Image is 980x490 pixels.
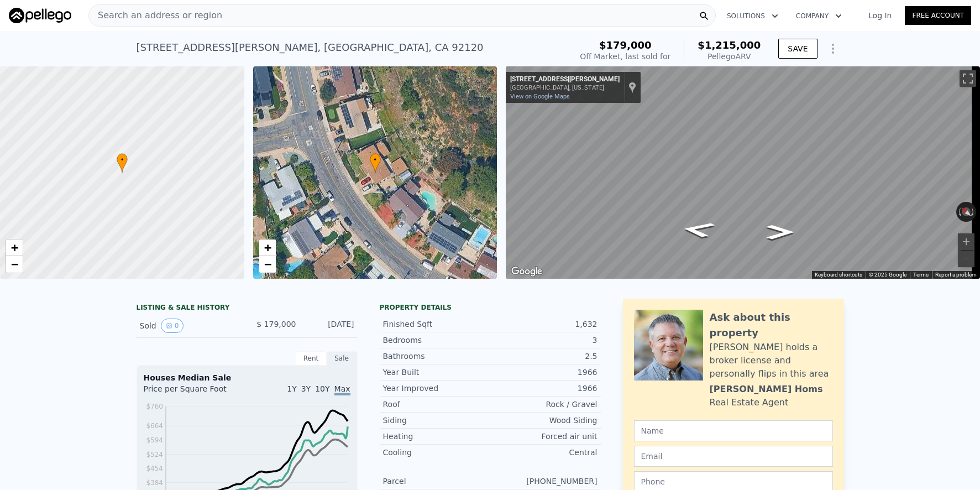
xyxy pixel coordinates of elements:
[913,272,929,278] a: Terms (opens in new tab)
[144,372,350,383] div: Houses Median Sale
[710,383,823,396] div: [PERSON_NAME] Homs
[383,367,490,378] div: Year Built
[144,383,247,401] div: Price per Square Foot
[9,8,71,23] img: Pellego
[146,422,163,430] tspan: $664
[718,6,787,26] button: Solutions
[510,75,620,84] div: [STREET_ADDRESS][PERSON_NAME]
[327,351,358,366] div: Sale
[296,351,327,366] div: Rent
[971,202,977,222] button: Rotate clockwise
[161,319,184,333] button: View historical data
[146,465,163,472] tspan: $454
[146,436,163,444] tspan: $594
[490,383,598,394] div: 1966
[140,319,238,333] div: Sold
[6,256,23,273] a: Zoom out
[137,303,358,314] div: LISTING & SALE HISTORY
[634,420,833,441] input: Name
[383,351,490,362] div: Bathrooms
[506,66,980,279] div: Street View
[510,84,620,91] div: [GEOGRAPHIC_DATA], [US_STATE]
[370,155,381,165] span: •
[146,403,163,410] tspan: $760
[490,415,598,426] div: Wood Siding
[137,40,484,55] div: [STREET_ADDRESS][PERSON_NAME] , [GEOGRAPHIC_DATA] , CA 92120
[490,431,598,442] div: Forced air unit
[146,479,163,487] tspan: $384
[383,447,490,458] div: Cooling
[960,70,976,87] button: Toggle fullscreen view
[710,396,789,409] div: Real Estate Agent
[698,39,761,51] span: $1,215,000
[264,241,271,254] span: +
[259,239,276,256] a: Zoom in
[956,202,962,222] button: Rotate counterclockwise
[634,446,833,467] input: Email
[334,384,350,395] span: Max
[698,51,761,62] div: Pellego ARV
[383,415,490,426] div: Siding
[710,341,833,380] div: [PERSON_NAME] holds a broker license and personally flips in this area
[958,251,974,267] button: Zoom out
[490,476,598,487] div: [PHONE_NUMBER]
[370,153,381,173] div: •
[869,272,906,278] span: © 2025 Google
[89,9,222,22] span: Search an address or region
[256,320,296,329] span: $ 179,000
[315,384,329,393] span: 10Y
[510,93,570,100] a: View on Google Maps
[490,399,598,410] div: Rock / Gravel
[383,319,490,330] div: Finished Sqft
[509,264,545,279] img: Google
[787,6,851,26] button: Company
[117,153,128,173] div: •
[383,431,490,442] div: Heating
[383,476,490,487] div: Parcel
[905,6,971,25] a: Free Account
[490,367,598,378] div: 1966
[956,202,977,221] button: Reset the view
[11,241,18,254] span: +
[935,272,977,278] a: Report a problem
[509,264,545,279] a: Open this area in Google Maps (opens a new window)
[506,66,980,279] div: Map
[490,447,598,458] div: Central
[11,257,18,271] span: −
[778,39,817,59] button: SAVE
[628,81,636,93] a: Show location on map
[822,38,844,60] button: Show Options
[383,383,490,394] div: Year Improved
[380,303,601,312] div: Property details
[287,384,296,393] span: 1Y
[756,222,805,243] path: Go Southeast, Margerum Ave
[580,51,670,62] div: Off Market, last sold for
[490,335,598,346] div: 3
[305,319,354,333] div: [DATE]
[667,218,729,242] path: Go Northwest, Margerum Ave
[490,319,598,330] div: 1,632
[117,155,128,165] span: •
[264,257,271,271] span: −
[383,399,490,410] div: Roof
[815,271,862,279] button: Keyboard shortcuts
[490,351,598,362] div: 2.5
[6,239,23,256] a: Zoom in
[958,233,974,250] button: Zoom in
[146,451,163,458] tspan: $524
[301,384,311,393] span: 3Y
[710,310,833,341] div: Ask about this property
[259,256,276,273] a: Zoom out
[599,39,652,51] span: $179,000
[383,335,490,346] div: Bedrooms
[855,10,905,21] a: Log In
